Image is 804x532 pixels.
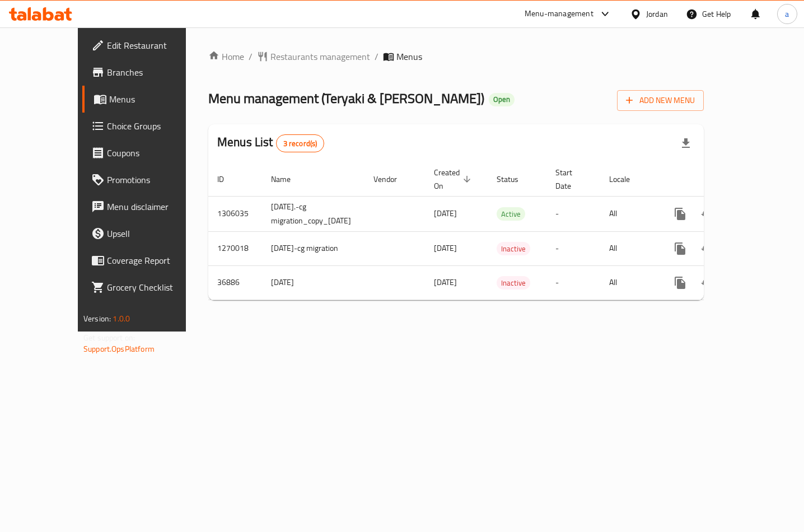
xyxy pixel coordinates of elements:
span: [DATE] [434,275,457,290]
a: Menus [82,86,212,113]
div: Export file [672,130,699,157]
span: Edit Restaurant [107,39,203,52]
div: Jordan [646,8,668,20]
span: Grocery Checklist [107,281,203,294]
a: Upsell [82,220,212,247]
span: Locale [609,172,644,186]
td: 36886 [208,265,262,300]
span: Menu disclaimer [107,200,203,213]
div: Total records count [276,134,325,152]
span: [DATE] [434,206,457,221]
span: Version: [83,311,111,326]
a: Promotions [82,166,212,193]
td: All [600,196,658,231]
button: more [667,235,694,262]
span: Coverage Report [107,254,203,267]
td: [DATE]-cg migration [262,231,364,265]
button: Change Status [694,200,721,227]
li: / [375,50,378,63]
span: ID [217,172,239,186]
td: 1270018 [208,231,262,265]
a: Edit Restaurant [82,32,212,59]
a: Coupons [82,139,212,166]
a: Choice Groups [82,113,212,139]
td: [DATE] [262,265,364,300]
span: 3 record(s) [277,138,324,149]
td: - [546,231,600,265]
button: Change Status [694,235,721,262]
span: Active [497,208,525,221]
span: Inactive [497,242,530,255]
button: Add New Menu [617,90,704,111]
div: Inactive [497,242,530,255]
a: Support.OpsPlatform [83,342,155,356]
span: Restaurants management [270,50,370,63]
span: Coupons [107,146,203,160]
td: 1306035 [208,196,262,231]
a: Home [208,50,244,63]
a: Grocery Checklist [82,274,212,301]
button: more [667,200,694,227]
span: Choice Groups [107,119,203,133]
div: Open [489,93,515,106]
td: - [546,265,600,300]
th: Actions [658,162,783,197]
span: Promotions [107,173,203,186]
span: Add New Menu [626,94,695,108]
span: Vendor [373,172,412,186]
h2: Menus List [217,134,324,152]
span: Upsell [107,227,203,240]
span: Name [271,172,305,186]
a: Branches [82,59,212,86]
li: / [249,50,253,63]
td: [DATE].-cg migration_copy_[DATE] [262,196,364,231]
span: a [785,8,789,20]
span: Open [489,95,515,104]
span: [DATE] [434,241,457,255]
span: Status [497,172,533,186]
span: 1.0.0 [113,311,130,326]
span: Menus [109,92,203,106]
td: - [546,196,600,231]
span: Menus [396,50,422,63]
div: Active [497,207,525,221]
button: Change Status [694,269,721,296]
span: Inactive [497,277,530,290]
span: Branches [107,66,203,79]
td: All [600,265,658,300]
span: Created On [434,166,474,193]
span: Menu management ( Teryaki & [PERSON_NAME] ) [208,86,484,111]
span: Get support on: [83,330,135,345]
a: Restaurants management [257,50,370,63]
nav: breadcrumb [208,50,704,63]
a: Coverage Report [82,247,212,274]
div: Menu-management [525,7,593,21]
button: more [667,269,694,296]
table: enhanced table [208,162,783,300]
a: Menu disclaimer [82,193,212,220]
span: Start Date [555,166,587,193]
td: All [600,231,658,265]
